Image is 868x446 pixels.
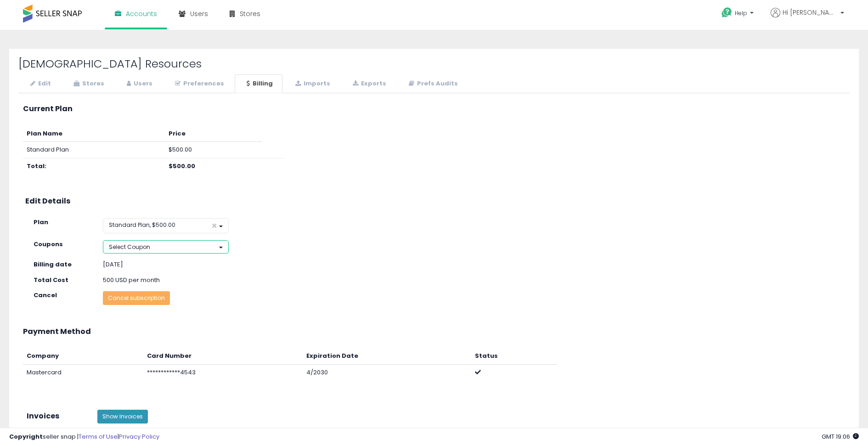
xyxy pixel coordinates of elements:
th: Expiration Date [303,348,471,364]
a: Preferences [163,74,234,93]
strong: Coupons [34,240,63,248]
h3: Payment Method [23,327,845,336]
b: $500.00 [169,162,195,170]
a: Imports [283,74,340,93]
strong: Plan [34,218,48,226]
td: Standard Plan [23,142,165,158]
td: Mastercard [23,364,143,380]
h3: Edit Details [25,197,843,205]
strong: Total Cost [34,276,68,284]
a: Privacy Policy [119,432,159,441]
strong: Cancel [34,291,57,299]
i: Get Help [721,7,733,18]
b: Total: [27,162,46,170]
div: seller snap | | [9,433,159,441]
a: Prefs Audits [397,74,468,93]
button: Cancel subscription [103,291,170,305]
a: Terms of Use [79,432,118,441]
a: Exports [341,74,396,93]
th: Card Number [143,348,303,364]
a: Stores [62,74,114,93]
a: Edit [18,74,61,93]
th: Company [23,348,143,364]
button: Select Coupon [103,240,229,254]
span: Help [735,9,747,17]
span: 2025-10-9 19:06 GMT [822,432,859,441]
span: Stores [240,9,260,18]
h2: [DEMOGRAPHIC_DATA] Resources [18,58,850,70]
span: × [211,221,217,231]
th: Price [165,126,262,142]
td: $500.00 [165,142,262,158]
h3: Current Plan [23,105,845,113]
button: Show Invoices [97,410,148,423]
td: 4/2030 [303,364,471,380]
a: Users [115,74,162,93]
span: Standard Plan, $500.00 [109,221,175,229]
span: Select Coupon [109,243,150,251]
span: Hi [PERSON_NAME] [783,8,838,17]
strong: Billing date [34,260,72,269]
a: Billing [235,74,282,93]
div: [DATE] [103,260,297,269]
div: 500 USD per month [96,276,304,285]
th: Plan Name [23,126,165,142]
span: Accounts [126,9,157,18]
strong: Copyright [9,432,43,441]
button: Standard Plan, $500.00 × [103,218,229,233]
span: Users [190,9,208,18]
h3: Invoices [27,412,83,420]
th: Status [471,348,558,364]
a: Hi [PERSON_NAME] [771,8,844,28]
